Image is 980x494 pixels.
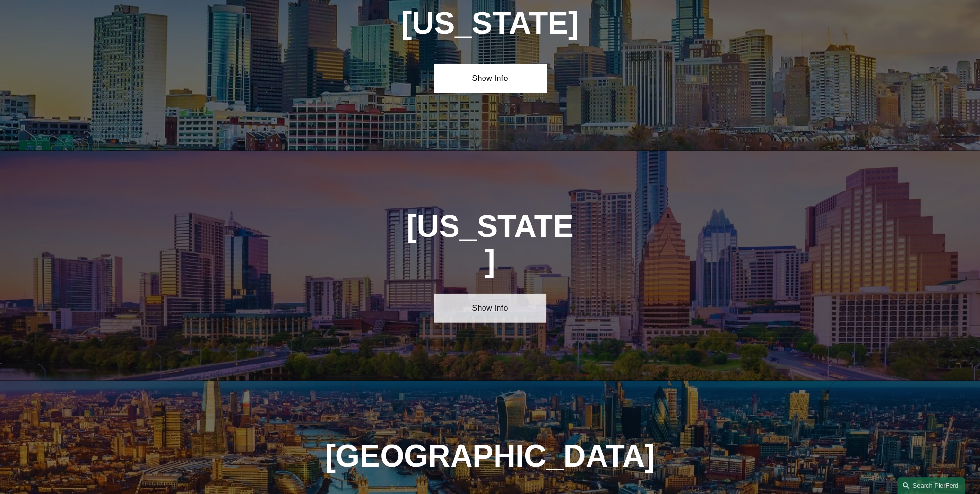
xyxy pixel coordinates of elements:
h1: [US_STATE] [349,6,631,41]
h1: [GEOGRAPHIC_DATA] [322,439,659,474]
a: Show Info [434,64,546,93]
a: Show Info [434,294,546,323]
a: Search this site [897,477,965,494]
h1: [US_STATE] [406,209,575,279]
